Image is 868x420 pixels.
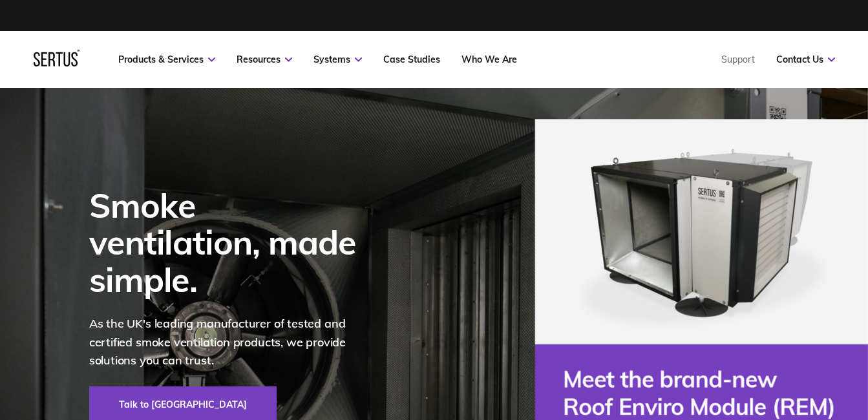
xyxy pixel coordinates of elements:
[89,187,374,298] div: Smoke ventilation, made simple.
[383,54,440,65] a: Case Studies
[237,54,292,65] a: Resources
[776,54,835,65] a: Contact Us
[118,54,215,65] a: Products & Services
[721,54,755,65] a: Support
[461,54,517,65] a: Who We Are
[313,54,362,65] a: Systems
[89,315,374,370] p: As the UK's leading manufacturer of tested and certified smoke ventilation products, we provide s...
